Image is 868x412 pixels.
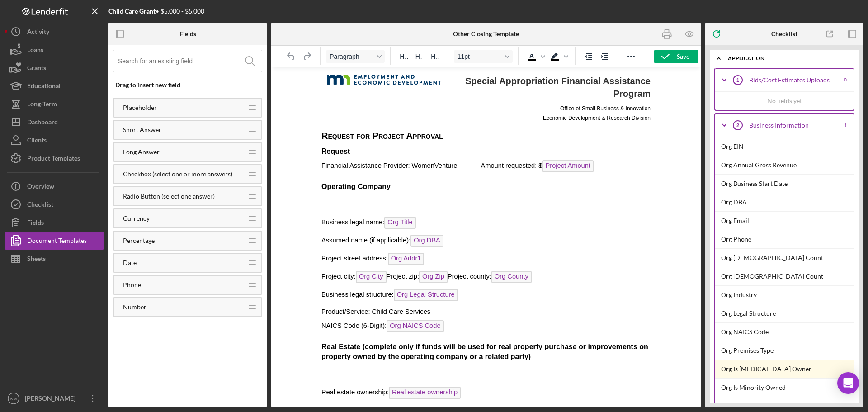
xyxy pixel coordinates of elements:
div: Text color Black [524,50,547,63]
div: Business Information [749,122,838,129]
div: Currency [114,215,241,222]
button: Heading 3 [427,50,443,63]
div: Application [728,56,848,61]
div: Loans [27,41,43,61]
tspan: 1 [736,77,739,83]
div: Short Answer [114,126,241,133]
button: Activity [5,23,104,41]
button: Undo [283,50,299,63]
button: Document Templates [5,232,104,250]
button: Product Templates [5,149,104,167]
button: Heading 1 [396,50,411,63]
button: KM[PERSON_NAME] [5,389,104,407]
button: Long-Term [5,95,104,113]
div: Org Email [721,212,854,230]
div: Org Premises Type [721,341,854,360]
div: Save [677,50,689,63]
div: Activity [27,23,49,43]
div: Phone [114,281,241,289]
input: Search for an existing field [118,50,262,72]
text: KM [10,396,17,401]
button: Sheets [5,250,104,268]
button: Decrease indent [581,50,596,63]
button: Fields [5,213,104,232]
div: [PERSON_NAME] [23,389,81,410]
div: Number [114,303,241,311]
button: Font size 11pt [454,50,513,63]
b: Child Care Grant [108,7,156,15]
button: Overview [5,177,104,195]
div: Sheets [27,250,46,270]
div: Org Annual Gross Revenue [721,156,854,174]
span: Paragraph [330,53,374,60]
div: Checklist [27,195,53,216]
div: Dashboard [27,113,58,133]
button: Save [654,50,698,63]
div: Org Phone [721,230,854,248]
div: Open Intercom Messenger [837,372,859,394]
div: Grants [27,59,46,79]
span: H2 [415,53,424,60]
div: Org Legal Structure [721,304,854,322]
div: Radio Button (select one answer) [114,193,241,200]
div: Background color Black [547,50,570,63]
button: Checklist [5,195,104,213]
div: Date [114,259,241,266]
div: Fields [27,213,44,234]
div: Overview [27,177,54,198]
button: Heading 2 [412,50,427,63]
div: No fields yet [715,91,854,110]
div: Org NAICS Code [721,323,854,341]
div: Org Is [MEDICAL_DATA] Owner [721,360,854,378]
div: Org DBA [721,193,854,211]
div: Org Is Minority Owned [721,379,854,397]
div: ! [845,123,847,128]
div: Bids/Cost Estimates Uploads [749,76,837,84]
a: Loans [5,41,104,59]
span: H3 [431,53,439,60]
div: Clients [27,131,47,152]
a: Educational [5,77,104,95]
button: Format Paragraph [326,50,385,63]
div: • $5,000 - $5,000 [108,8,204,15]
div: Org [DEMOGRAPHIC_DATA] Count [721,267,854,285]
div: 0 [844,77,847,83]
button: Increase indent [597,50,612,63]
tspan: 2 [736,123,739,128]
button: Clients [5,131,104,149]
div: Org [DEMOGRAPHIC_DATA] Count [721,249,854,267]
div: Org Business Start Date [721,175,854,193]
div: Percentage [114,237,241,244]
div: Product Templates [27,149,80,170]
div: Org Industry [721,286,854,304]
button: Dashboard [5,113,104,131]
button: Grants [5,59,104,77]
